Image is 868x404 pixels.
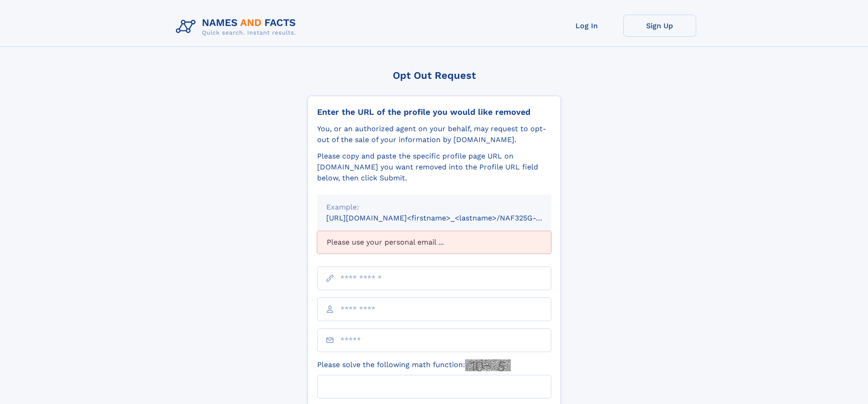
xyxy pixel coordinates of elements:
a: Sign Up [623,15,696,37]
div: You, or an authorized agent on your behalf, may request to opt-out of the sale of your informatio... [317,123,551,145]
img: Logo Names and Facts [172,15,303,39]
small: [URL][DOMAIN_NAME]<firstname>_<lastname>/NAF325G-xxxxxxxx [326,214,569,222]
a: Log In [550,15,623,37]
div: Please copy and paste the specific profile page URL on [DOMAIN_NAME] you want removed into the Pr... [317,151,551,184]
label: Please solve the following math function: [317,359,511,371]
div: Enter the URL of the profile you would like removed [317,107,551,117]
div: Opt Out Request [308,70,561,81]
div: Example: [326,202,542,213]
div: Please use your personal email ... [317,231,551,254]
